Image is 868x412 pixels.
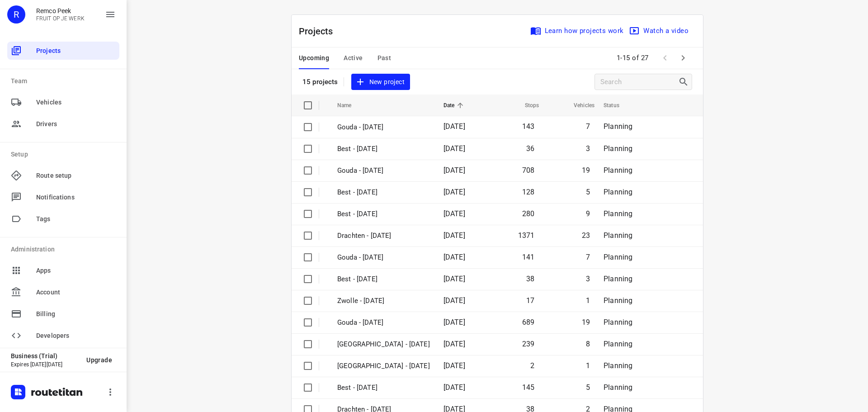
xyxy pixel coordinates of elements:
span: [DATE] [443,188,465,196]
span: Planning [604,122,632,131]
span: Developers [36,331,116,341]
span: 1 [586,361,590,370]
p: Gouda - [DATE] [337,122,430,133]
span: 1371 [518,231,535,240]
p: Remco Peek [36,7,85,14]
span: [DATE] [443,122,465,131]
span: [DATE] [443,253,465,261]
span: 141 [522,253,535,261]
span: 239 [522,340,535,348]
span: 128 [522,188,535,196]
p: Best - Friday [337,274,430,284]
span: Past [377,52,392,64]
span: 145 [522,383,535,392]
span: Planning [604,296,632,305]
span: Planning [604,275,632,283]
p: Best - Thursday [337,383,430,393]
span: 143 [522,122,535,131]
p: Expires [DATE][DATE] [11,361,79,368]
div: Tags [7,210,119,228]
p: Zwolle - Friday [337,296,430,306]
span: 19 [582,318,590,327]
span: Planning [604,318,632,327]
span: Planning [604,383,632,392]
span: [DATE] [443,231,465,240]
span: Planning [604,231,632,240]
span: 38 [526,275,534,283]
span: 708 [522,166,535,175]
span: [DATE] [443,340,465,348]
span: 1 [586,296,590,305]
p: Gouda - [DATE] [337,166,430,176]
span: [DATE] [443,318,465,327]
span: Planning [604,144,632,153]
span: 9 [586,209,590,218]
div: Projects [7,42,119,60]
div: Account [7,283,119,301]
span: [DATE] [443,209,465,218]
div: Drivers [7,115,119,133]
p: Business (Trial) [11,352,79,360]
span: 17 [526,296,534,305]
span: 280 [522,209,535,218]
span: Previous Page [656,49,674,67]
p: Best - [DATE] [337,187,430,198]
span: Notifications [36,193,116,202]
span: [DATE] [443,144,465,153]
span: Planning [604,361,632,370]
span: Tags [36,214,116,224]
p: Projects [299,24,340,38]
span: Drivers [36,119,116,129]
p: Gouda - Friday [337,252,430,263]
span: 3 [586,144,590,153]
p: Team [11,76,119,86]
span: 2 [530,361,534,370]
p: FRUIT OP JE WERK [36,15,85,22]
span: [DATE] [443,296,465,305]
p: Best - Tuesday [337,209,430,219]
span: 7 [586,253,590,261]
span: Planning [604,166,632,175]
span: 36 [526,144,534,153]
p: Gouda - Thursday [337,317,430,328]
span: 23 [582,231,590,240]
span: Date [443,100,467,111]
p: Best - [DATE] [337,144,430,154]
span: Projects [36,46,116,56]
div: R [7,5,25,24]
span: New project [357,76,405,88]
span: 689 [522,318,535,327]
span: Planning [604,209,632,218]
span: Billing [36,309,116,319]
button: New project [351,74,410,90]
span: 8 [586,340,590,348]
input: Search projects [600,75,678,89]
span: Vehicles [36,98,116,107]
span: Upcoming [299,52,329,64]
span: Route setup [36,171,116,180]
span: 5 [586,188,590,196]
p: Zwolle - Thursday [337,339,430,350]
span: 5 [586,383,590,392]
div: Vehicles [7,93,119,111]
button: Upgrade [79,352,119,368]
span: Account [36,288,116,297]
span: Status [604,100,631,111]
div: Developers [7,327,119,345]
span: Planning [604,253,632,261]
span: Stops [513,100,539,111]
p: Drachten - Monday [337,231,430,241]
div: Notifications [7,188,119,206]
span: Apps [36,266,116,275]
span: Active [344,52,363,64]
div: Apps [7,261,119,279]
p: 15 projects [302,78,338,86]
span: [DATE] [443,275,465,283]
span: 7 [586,122,590,131]
span: [DATE] [443,361,465,370]
span: Upgrade [86,356,112,364]
div: Search [678,76,692,87]
span: Next Page [674,49,692,67]
span: 3 [586,275,590,283]
span: 19 [582,166,590,175]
